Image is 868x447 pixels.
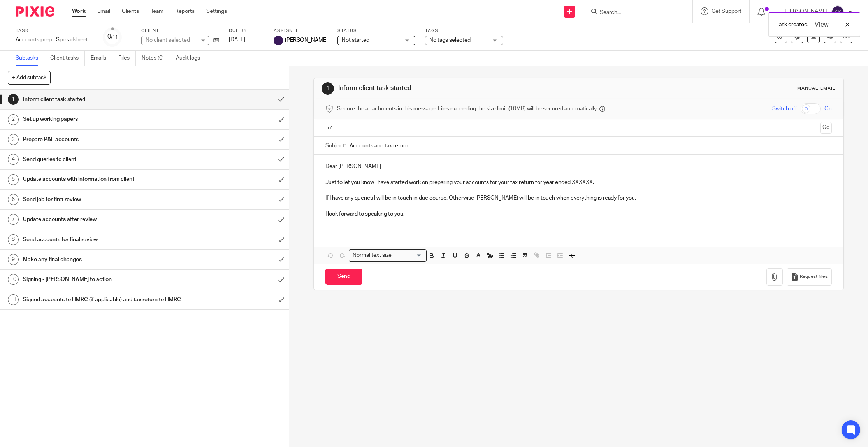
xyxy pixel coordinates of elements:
div: 11 [8,294,19,305]
small: /11 [111,35,118,39]
img: svg%3E [831,5,844,18]
a: Clients [122,7,139,15]
input: Send [325,269,362,285]
button: + Add subtask [8,71,51,84]
a: Settings [206,7,227,15]
img: svg%3E [274,36,283,45]
p: If I have any queries I will be in touch in due course. Otherwise [PERSON_NAME] will be in touch ... [325,194,832,202]
a: Files [118,51,136,66]
img: Pixie [16,6,54,17]
a: Work [72,7,86,15]
div: 3 [8,134,19,145]
div: 9 [8,254,19,265]
h1: Update accounts with information from client [23,173,184,185]
button: Cc [820,122,832,134]
h1: Set up working papers [23,113,184,125]
div: 4 [8,154,19,165]
label: To: [325,124,334,132]
a: Notes (0) [142,51,170,66]
p: Dear [PERSON_NAME] [325,163,832,170]
button: Request files [787,268,832,286]
span: Switch off [772,105,797,113]
a: Email [97,7,110,15]
h1: Signing - [PERSON_NAME] to action [23,274,184,285]
span: On [824,105,832,113]
h1: Inform client task started [338,84,595,92]
h1: Update accounts after review [23,214,184,225]
label: Task [16,28,93,34]
span: [DATE] [229,37,245,42]
div: Manual email [797,85,836,92]
div: Accounts prep - Spreadsheet jobs [16,36,93,44]
p: Task created. [777,21,808,28]
h1: Inform client task started [23,94,184,105]
label: Tags [425,28,503,34]
a: Emails [91,51,112,66]
input: Search for option [394,251,422,260]
a: Team [151,7,163,15]
span: Request files [800,274,828,280]
h1: Make any final changes [23,254,184,265]
button: View [812,20,831,29]
div: 1 [8,94,19,105]
h1: Send queries to client [23,154,184,165]
div: 0 [107,32,118,41]
div: 1 [322,82,334,95]
div: 7 [8,214,19,225]
div: 8 [8,234,19,245]
label: Due by [229,28,264,34]
div: 10 [8,274,19,285]
label: Assignee [274,28,328,34]
span: Not started [342,37,369,43]
p: I look forward to speaking to you. [325,210,832,218]
h1: Signed accounts to HMRC (if applicable) and tax return to HMRC [23,294,184,306]
div: No client selected [146,36,196,44]
a: Audit logs [176,51,206,66]
div: Search for option [349,249,427,261]
span: [PERSON_NAME] [285,36,328,44]
a: Subtasks [16,51,44,66]
a: Reports [175,7,195,15]
div: 2 [8,114,19,125]
div: 5 [8,174,19,185]
span: Secure the attachments in this message. Files exceeding the size limit (10MB) will be secured aut... [337,105,597,113]
label: Subject: [325,142,346,150]
p: Just to let you know I have started work on preparing your accounts for your tax return for year ... [325,178,832,186]
span: No tags selected [429,37,471,43]
label: Status [337,28,415,34]
a: Client tasks [50,51,85,66]
div: 6 [8,194,19,205]
label: Client [141,28,219,34]
h1: Prepare P&L accounts [23,134,184,145]
span: Normal text size [351,251,393,260]
h1: Send accounts for final review [23,234,184,246]
h1: Send job for first review [23,194,184,205]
